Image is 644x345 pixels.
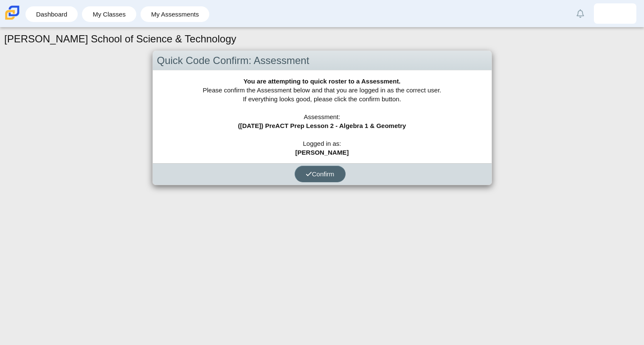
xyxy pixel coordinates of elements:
[295,149,349,156] b: [PERSON_NAME]
[295,166,346,182] button: Confirm
[608,7,622,20] img: arryanna.winters.GXecHy
[243,78,400,85] b: You are attempting to quick roster to a Assessment.
[153,70,492,163] div: Please confirm the Assessment below and that you are logged in as the correct user. If everything...
[4,32,236,46] h1: [PERSON_NAME] School of Science & Technology
[594,3,636,24] a: arryanna.winters.GXecHy
[306,170,335,178] span: Confirm
[3,4,21,22] img: Carmen School of Science & Technology
[86,6,132,22] a: My Classes
[145,6,205,22] a: My Assessments
[153,51,492,71] div: Quick Code Confirm: Assessment
[571,4,590,23] a: Alerts
[238,122,406,129] b: ([DATE]) PreACT Prep Lesson 2 - Algebra 1 & Geometry
[3,16,21,23] a: Carmen School of Science & Technology
[30,6,73,22] a: Dashboard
